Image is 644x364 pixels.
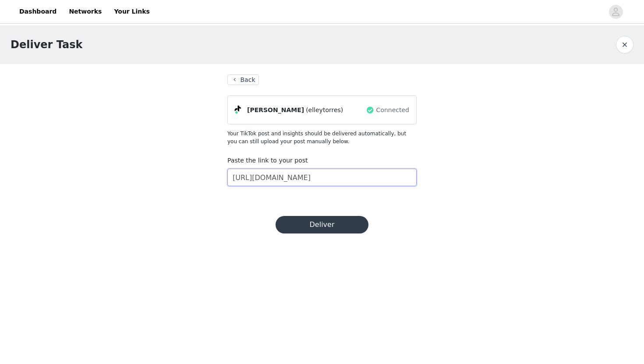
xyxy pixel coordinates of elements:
a: Dashboard [14,2,62,21]
p: Your TikTok post and insights should be delivered automatically, but you can still upload your po... [227,130,417,145]
span: [PERSON_NAME] [247,106,304,115]
button: Back [227,74,259,85]
div: avatar [612,5,620,19]
h1: Deliver Task [11,37,82,53]
a: Networks [64,2,107,21]
input: Paste the link to your content here [227,169,417,186]
span: (elleytorres) [306,106,343,115]
button: Deliver [276,216,368,233]
label: Paste the link to your post [227,157,308,164]
span: Connected [376,106,409,115]
a: Your Links [109,2,155,21]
